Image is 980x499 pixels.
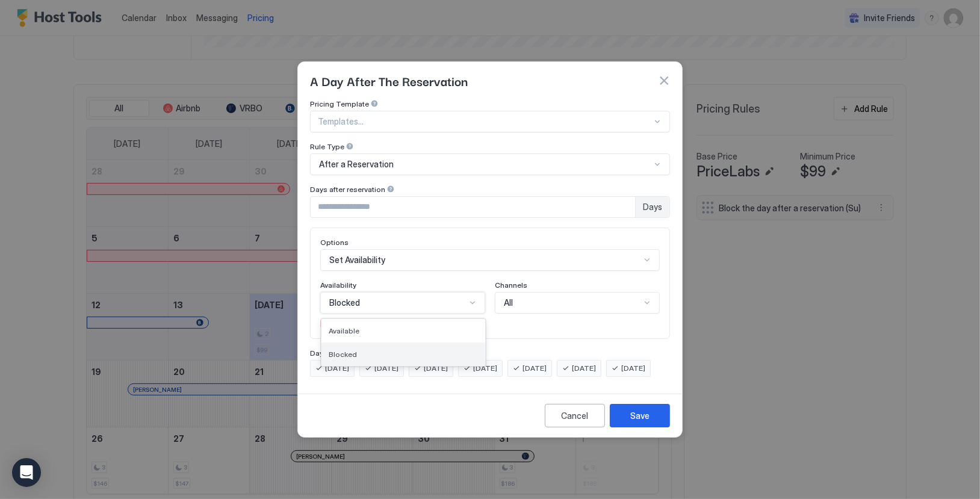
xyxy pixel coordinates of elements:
[630,409,650,422] div: Save
[319,159,394,170] span: After a Reservation
[329,297,360,308] span: Blocked
[610,404,670,427] button: Save
[504,297,513,308] span: All
[320,280,356,290] span: Availability
[572,363,596,374] span: [DATE]
[495,280,527,290] span: Channels
[310,185,385,194] span: Days after reservation
[329,255,385,265] span: Set Availability
[311,197,635,217] input: Input Field
[310,99,369,108] span: Pricing Template
[523,363,547,374] span: [DATE]
[562,409,589,422] div: Cancel
[329,350,357,359] span: Blocked
[310,72,468,90] span: A Day After The Reservation
[310,349,368,358] span: Days of the week
[320,318,415,329] span: Please select availability.
[374,363,399,374] span: [DATE]
[310,142,344,151] span: Rule Type
[424,363,448,374] span: [DATE]
[320,238,349,247] span: Options
[643,202,662,212] span: Days
[325,363,349,374] span: [DATE]
[473,363,497,374] span: [DATE]
[545,404,605,427] button: Cancel
[329,326,359,335] span: Available
[12,458,41,487] div: Open Intercom Messenger
[621,363,645,374] span: [DATE]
